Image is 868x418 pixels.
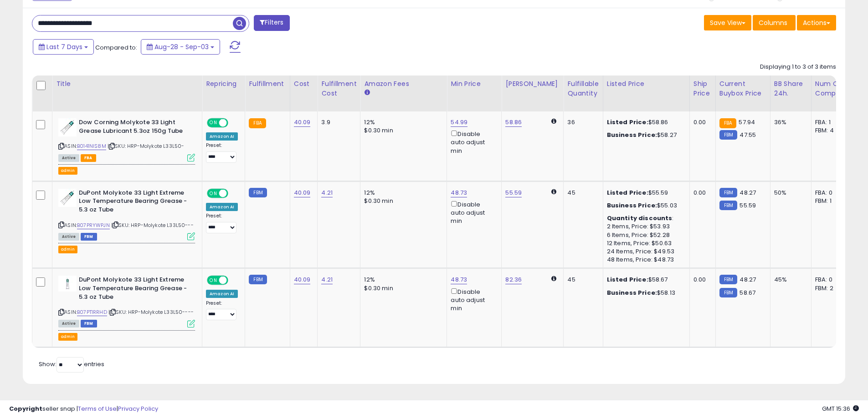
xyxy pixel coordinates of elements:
[364,89,370,97] small: Amazon Fees.
[451,188,467,197] a: 48.73
[206,203,238,211] div: Amazon AI
[58,233,79,241] span: All listings currently available for purchase on Amazon
[451,118,467,127] a: 54.99
[249,275,267,284] small: FBM
[774,189,804,197] div: 50%
[77,142,106,150] a: B0141NIS8M
[505,188,522,197] a: 55.59
[81,233,97,241] span: FBM
[815,189,845,197] div: FBA: 0
[58,118,77,136] img: 31m+g+Z90ML._SL40_.jpg
[208,119,219,127] span: ON
[294,275,311,284] a: 40.09
[58,333,77,341] button: admin
[774,118,804,126] div: 36%
[607,214,673,222] b: Quantity discounts
[249,118,266,128] small: FBA
[451,129,494,155] div: Disable auto adjust min
[760,63,836,71] div: Displaying 1 to 3 of 3 items
[46,42,82,51] span: Last 7 Days
[759,18,787,27] span: Columns
[719,275,737,284] small: FBM
[78,404,117,413] a: Terms of Use
[79,118,190,137] b: Dow Corning Molykote 33 Light Grease Lubricant 5.3oz 150g Tube
[79,189,190,217] b: DuPont Molykote 33 Light Extreme Low Temperature Bearing Grease - 5.3 oz Tube
[77,222,110,229] a: B07PRYWPJN
[753,15,796,30] button: Columns
[567,79,599,98] div: Fulfillable Quantity
[505,118,522,127] a: 58.86
[111,222,194,229] span: | SKU: HRP-Molykote L33L50---
[206,213,238,233] div: Preset:
[719,201,737,210] small: FBM
[607,275,648,284] b: Listed Price:
[607,276,683,284] div: $58.67
[567,189,596,197] div: 45
[321,275,333,284] a: 4.21
[58,189,77,207] img: 31m+g+Z90ML._SL40_.jpg
[364,79,443,89] div: Amazon Fees
[607,118,683,126] div: $58.86
[719,118,736,128] small: FBA
[815,118,845,126] div: FBA: 1
[740,275,756,284] span: 48.27
[108,308,194,316] span: | SKU: HRP-Molykote L33L50----
[249,188,267,197] small: FBM
[607,201,683,210] div: $55.03
[227,189,241,197] span: OFF
[321,118,353,126] div: 3.9
[607,247,683,256] div: 24 Items, Price: $49.53
[693,189,709,197] div: 0.00
[740,288,755,297] span: 58.67
[294,79,314,89] div: Cost
[58,118,195,161] div: ASIN:
[206,132,238,141] div: Amazon AI
[774,79,807,98] div: BB Share 24h.
[693,79,712,98] div: Ship Price
[739,118,755,126] span: 57.94
[364,126,440,135] div: $0.30 min
[607,231,683,239] div: 6 Items, Price: $52.28
[693,276,709,284] div: 0.00
[364,284,440,292] div: $0.30 min
[95,43,137,52] span: Compared to:
[364,197,440,205] div: $0.30 min
[607,214,683,222] div: :
[208,189,219,197] span: ON
[79,276,190,303] b: DuPont Molykote 33 Light Extreme Low Temperature Bearing Grease - 5.3 oz Tube
[822,404,859,413] span: 2025-09-11 15:36 GMT
[797,15,836,30] button: Actions
[505,275,522,284] a: 82.36
[815,126,845,135] div: FBM: 4
[364,189,440,197] div: 12%
[294,118,311,127] a: 40.09
[451,287,494,313] div: Disable auto adjust min
[740,188,756,197] span: 48.27
[505,79,560,89] div: [PERSON_NAME]
[321,188,333,197] a: 4.21
[693,118,709,126] div: 0.00
[815,284,845,292] div: FBM: 2
[607,201,657,210] b: Business Price:
[39,360,104,368] span: Show: entries
[607,239,683,247] div: 12 Items, Price: $50.63
[607,256,683,264] div: 48 Items, Price: $48.73
[719,130,737,140] small: FBM
[154,42,209,51] span: Aug-28 - Sep-03
[33,39,94,55] button: Last 7 Days
[206,142,238,163] div: Preset:
[719,288,737,297] small: FBM
[208,277,219,284] span: ON
[9,405,158,413] div: seller snap | |
[607,222,683,231] div: 2 Items, Price: $53.93
[719,79,766,98] div: Current Buybox Price
[607,131,657,139] b: Business Price:
[77,308,107,316] a: B07PT1RRHD
[740,201,756,210] span: 55.59
[81,320,97,327] span: FBM
[607,188,648,197] b: Listed Price:
[254,15,289,31] button: Filters
[58,320,79,327] span: All listings currently available for purchase on Amazon
[58,189,195,239] div: ASIN:
[118,404,158,413] a: Privacy Policy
